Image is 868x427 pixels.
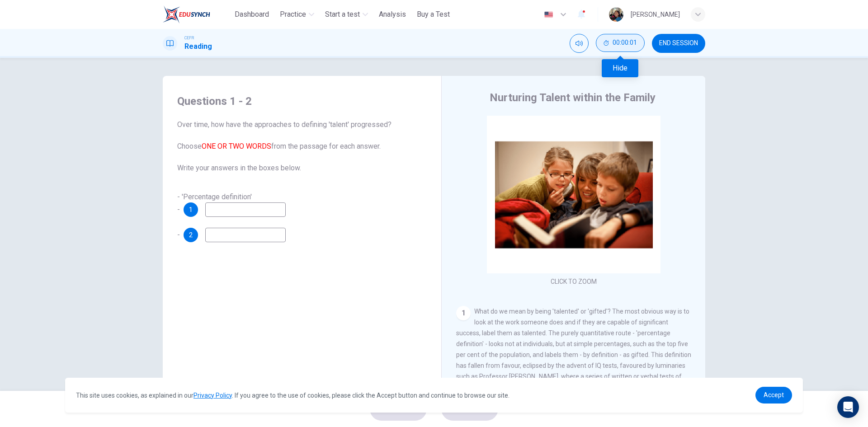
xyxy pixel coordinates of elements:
[280,9,306,20] span: Practice
[375,6,410,23] button: Analysis
[755,387,792,404] a: dismiss cookie message
[189,206,193,213] span: 1
[602,59,638,77] div: Hide
[456,308,691,391] span: What do we mean by being 'talented' or 'gifted'? The most obvious way is to look at the work some...
[65,378,803,413] div: cookieconsent
[490,90,656,105] h4: Nurturing Talent within the Family
[379,9,406,20] span: Analysis
[417,9,450,20] span: Buy a Test
[76,392,509,399] span: This site uses cookies, as explained in our . If you agree to the use of cookies, please click th...
[177,94,427,108] h4: Questions 1 - 2
[596,34,645,53] div: Hide
[276,6,318,23] button: Practice
[189,232,193,238] span: 2
[193,392,232,399] a: Privacy Policy
[837,396,859,418] div: Open Intercom Messenger
[764,391,784,399] span: Accept
[631,9,680,20] div: [PERSON_NAME]
[413,6,453,23] button: Buy a Test
[321,6,372,23] button: Start a test
[325,9,360,20] span: Start a test
[184,35,194,41] span: CEFR
[543,11,554,18] img: en
[231,6,273,23] button: Dashboard
[163,5,231,23] a: ELTC logo
[163,5,210,23] img: ELTC logo
[202,142,271,150] font: ONE OR TWO WORDS
[184,41,212,52] h1: Reading
[609,7,623,22] img: Profile picture
[177,192,252,214] span: - 'Percentage definition' -
[456,306,471,320] div: 1
[177,230,180,239] span: -
[613,39,637,47] span: 00:00:01
[659,40,698,47] span: END SESSION
[177,119,427,174] span: Over time, how have the approaches to defining 'talent' progressed? Choose from the passage for e...
[652,34,705,53] button: END SESSION
[235,9,269,20] span: Dashboard
[570,34,589,53] div: Mute
[596,34,645,52] button: 00:00:01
